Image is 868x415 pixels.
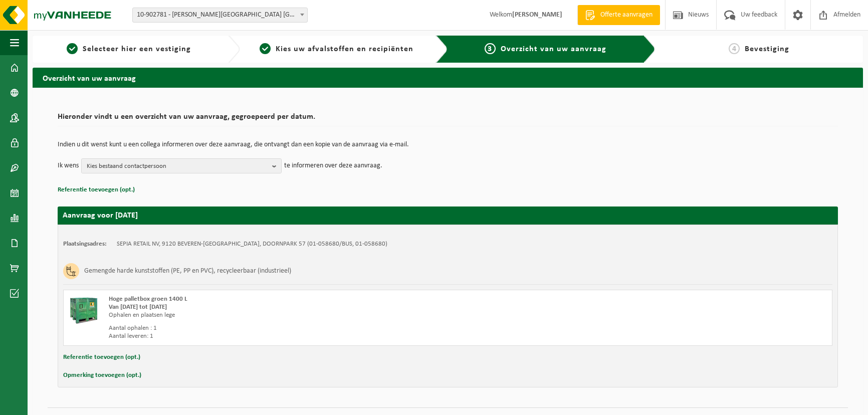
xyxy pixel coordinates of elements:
strong: [PERSON_NAME] [512,11,562,19]
div: Aantal ophalen : 1 [109,324,488,332]
span: 3 [485,43,496,54]
span: Selecteer hier een vestiging [83,45,191,53]
span: Bevestiging [745,45,789,53]
button: Kies bestaand contactpersoon [81,158,282,173]
span: 1 [67,43,78,54]
button: Referentie toevoegen (opt.) [58,183,135,196]
span: Overzicht van uw aanvraag [501,45,606,53]
a: Offerte aanvragen [577,5,660,25]
strong: Aanvraag voor [DATE] [63,212,138,220]
p: te informeren over deze aanvraag. [284,158,382,173]
div: Aantal leveren: 1 [109,332,488,340]
span: Kies bestaand contactpersoon [87,159,268,174]
p: Indien u dit wenst kunt u een collega informeren over deze aanvraag, die ontvangt dan een kopie v... [58,141,838,148]
button: Opmerking toevoegen (opt.) [63,369,141,382]
div: Ophalen en plaatsen lege [109,311,488,319]
img: PB-HB-1400-HPE-GN-01.png [69,295,99,325]
td: SEPIA RETAIL NV, 9120 BEVEREN-[GEOGRAPHIC_DATA], DOORNPARK 57 (01-058680/BUS, 01-058680) [117,240,387,248]
h3: Gemengde harde kunststoffen (PE, PP en PVC), recycleerbaar (industrieel) [84,263,291,279]
span: Kies uw afvalstoffen en recipiënten [276,45,413,53]
button: Referentie toevoegen (opt.) [63,351,140,364]
strong: Plaatsingsadres: [63,241,107,247]
span: 2 [260,43,271,54]
span: 10-902781 - STACI BELGIUM NV - ZOERSEL [133,8,307,22]
a: 1Selecteer hier een vestiging [38,43,220,55]
span: Offerte aanvragen [598,10,655,20]
h2: Hieronder vindt u een overzicht van uw aanvraag, gegroepeerd per datum. [58,113,838,126]
a: 2Kies uw afvalstoffen en recipiënten [245,43,427,55]
h2: Overzicht van uw aanvraag [33,68,863,87]
span: Hoge palletbox groen 1400 L [109,296,187,302]
p: Ik wens [58,158,79,173]
span: 10-902781 - STACI BELGIUM NV - ZOERSEL [132,8,308,23]
strong: Van [DATE] tot [DATE] [109,304,167,310]
span: 4 [729,43,740,54]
